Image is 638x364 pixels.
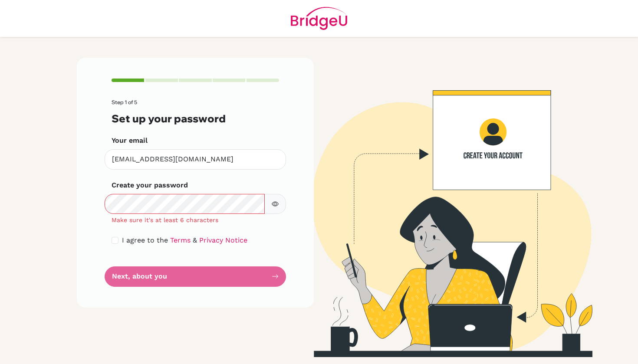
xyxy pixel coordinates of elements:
a: Terms [170,236,191,244]
div: Make sure it's at least 6 characters [105,216,286,225]
h3: Set up your password [112,112,279,125]
span: Step 1 of 5 [112,99,137,105]
label: Your email [112,135,148,146]
a: Privacy Notice [199,236,247,244]
input: Insert your email* [105,149,286,170]
span: I agree to the [122,236,168,244]
span: & [193,236,197,244]
label: Create your password [112,180,188,190]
